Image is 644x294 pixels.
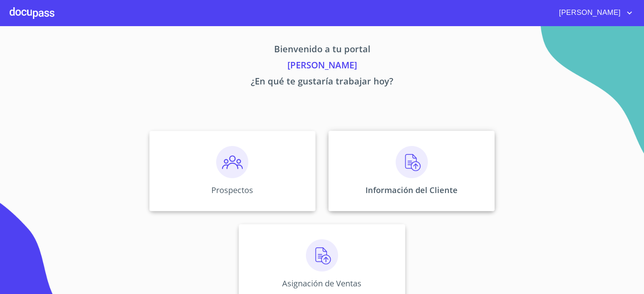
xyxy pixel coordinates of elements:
[553,6,634,19] button: account of current user
[216,146,248,178] img: prospectos.png
[282,278,361,289] p: Asignación de Ventas
[365,185,458,195] p: Información del Cliente
[74,74,570,90] p: ¿En qué te gustaría trabajar hoy?
[211,185,253,195] p: Prospectos
[74,42,570,58] p: Bienvenido a tu portal
[396,146,428,178] img: carga.png
[74,58,570,74] p: [PERSON_NAME]
[306,239,338,271] img: carga.png
[553,6,625,19] span: [PERSON_NAME]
